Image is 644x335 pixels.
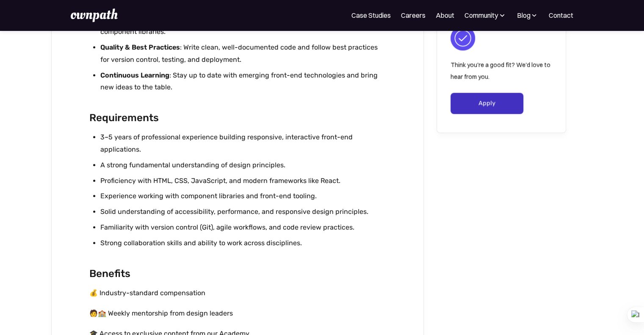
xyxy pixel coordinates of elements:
strong: Quality & Best Practices [100,43,180,51]
li: Solid understanding of accessibility, performance, and responsive design principles. [100,206,385,218]
a: Apply [451,93,524,114]
p: 🧑🏫 Weekly mentorship from design leaders [89,307,385,319]
a: Case Studies [351,10,391,20]
p: Think you're a good fit? We'd love to hear from you. [451,59,552,83]
li: Experience working with component libraries and front-end tooling. [100,190,385,202]
li: Strong collaboration skills and ability to work across disciplines. [100,237,385,249]
li: : Stay up to date with emerging front-end technologies and bring new ideas to the table. [100,69,385,94]
div: Community [464,10,506,20]
a: Careers [401,10,426,20]
div: Community [464,10,498,20]
li: : Write clean, well-documented code and follow best practices for version control, testing, and d... [100,42,385,66]
div: Blog [517,10,530,20]
a: About [436,10,454,20]
a: Contact [549,10,573,20]
h2: Requirements [89,110,385,126]
p: 💰 Industry-standard compensation [89,287,385,299]
li: A strong fundamental understanding of design principles. [100,159,385,172]
li: 3–5 years of professional experience building responsive, interactive front-end applications. [100,131,385,156]
li: Familiarity with version control (Git), agile workflows, and code review practices. [100,221,385,234]
li: Proficiency with HTML, CSS, JavaScript, and modern frameworks like React. [100,175,385,187]
h2: Benefits [89,266,385,282]
div: Blog [517,10,539,20]
strong: Continuous Learning [100,71,169,79]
